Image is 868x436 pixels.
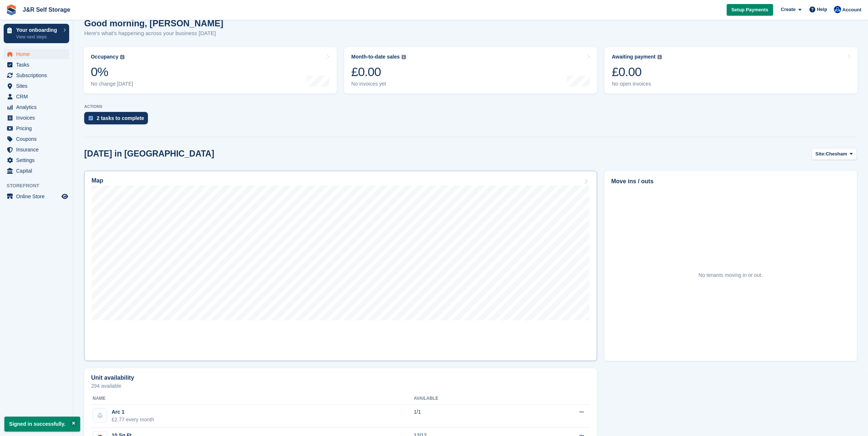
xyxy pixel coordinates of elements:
a: Setup Payments [727,4,773,16]
span: Analytics [16,102,60,112]
span: Capital [16,166,60,176]
a: Your onboarding View next steps [4,24,69,43]
a: menu [4,166,69,176]
a: menu [4,134,69,144]
a: Map [84,171,597,361]
span: Pricing [16,123,60,134]
img: icon-info-grey-7440780725fd019a000dd9b08b2336e03edf1995a4989e88bcd33f0948082b44.svg [657,55,662,59]
span: Storefront [7,182,73,189]
div: 2 tasks to complete [97,115,144,121]
span: Chesham [826,150,847,158]
a: menu [4,123,69,134]
p: Here's what's happening across your business [DATE] [84,29,223,38]
a: menu [4,102,69,112]
p: Signed in successfully. [4,417,80,432]
a: menu [4,113,69,123]
span: Create [781,6,796,13]
img: Steve Revell [834,6,841,13]
a: menu [4,144,69,155]
span: Home [16,49,60,59]
p: 294 available [91,383,590,388]
a: menu [4,155,69,165]
div: Awaiting payment [612,54,656,60]
a: menu [4,49,69,59]
a: Occupancy 0% No change [DATE] [83,47,337,94]
img: task-75834270c22a3079a89374b754ae025e5fb1db73e45f91037f5363f120a921f8.svg [89,116,93,120]
span: Settings [16,155,60,165]
h2: [DATE] in [GEOGRAPHIC_DATA] [84,149,214,159]
div: No open invoices [612,81,662,87]
p: Your onboarding [16,27,60,33]
a: Awaiting payment £0.00 No open invoices [604,47,858,94]
p: ACTIONS [84,104,857,109]
span: Account [842,6,861,14]
th: Available [414,393,522,405]
span: Help [817,6,827,13]
span: Online Store [16,191,60,202]
a: Month-to-date sales £0.00 No invoices yet [344,47,597,94]
div: £0.00 [612,64,662,79]
span: Site: [816,150,826,158]
span: Coupons [16,134,60,144]
span: CRM [16,91,60,102]
img: stora-icon-8386f47178a22dfd0bd8f6a31ec36ba5ce8667c1dd55bd0f319d3a0aa187defe.svg [6,4,17,15]
button: Site: Chesham [812,148,857,160]
div: Month-to-date sales [351,54,400,60]
a: menu [4,91,69,102]
a: menu [4,191,69,202]
a: 2 tasks to complete [84,112,152,128]
span: Setup Payments [731,6,768,14]
img: blank-unit-type-icon-ffbac7b88ba66c5e286b0e438baccc4b9c83835d4c34f86887a83fc20ec27e7b.svg [93,409,107,422]
h2: Move ins / outs [611,177,850,186]
span: Subscriptions [16,70,60,80]
td: 1/1 [414,405,522,428]
a: Preview store [60,192,69,201]
h1: Good morning, [PERSON_NAME] [84,18,223,28]
img: icon-info-grey-7440780725fd019a000dd9b08b2336e03edf1995a4989e88bcd33f0948082b44.svg [402,55,406,59]
div: £2.77 every month [112,416,154,424]
a: menu [4,60,69,70]
div: No invoices yet [351,81,406,87]
h2: Unit availability [91,375,134,381]
div: 0% [91,64,133,79]
a: J&R Self Storage [20,4,73,16]
a: menu [4,81,69,91]
div: Arc 1 [112,408,154,416]
img: icon-info-grey-7440780725fd019a000dd9b08b2336e03edf1995a4989e88bcd33f0948082b44.svg [120,55,124,59]
div: Occupancy [91,54,118,60]
th: Name [91,393,414,405]
h2: Map [92,177,103,184]
div: £0.00 [351,64,406,79]
div: No tenants moving in or out. [699,271,763,279]
span: Tasks [16,60,60,70]
a: menu [4,70,69,80]
p: View next steps [16,34,60,40]
div: No change [DATE] [91,81,133,87]
span: Invoices [16,113,60,123]
span: Sites [16,81,60,91]
span: Insurance [16,144,60,155]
